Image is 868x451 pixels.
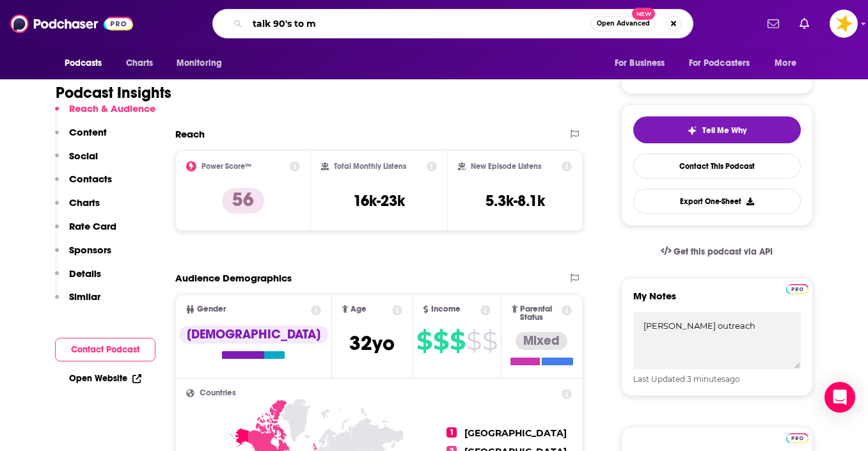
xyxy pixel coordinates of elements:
button: Sponsors [55,244,111,267]
p: Rate Card [69,220,116,232]
span: Charts [126,54,154,72]
span: New [632,8,655,20]
h2: Power Score™ [201,162,251,171]
h1: Podcast Insights [56,83,171,102]
button: tell me why sparkleTell Me Why [633,116,801,143]
button: Similar [55,290,100,314]
button: Contacts [55,173,112,196]
span: Last Updated: ago [633,374,740,384]
span: More [775,54,796,72]
span: For Podcasters [689,54,750,72]
button: Rate Card [55,220,116,244]
span: $ [450,331,465,351]
span: $ [416,331,432,351]
img: Podchaser Pro [786,433,809,443]
a: Contact This Podcast [633,154,801,178]
a: Get this podcast via API [651,236,784,267]
button: Charts [55,196,100,220]
span: $ [482,331,497,351]
div: [DEMOGRAPHIC_DATA] [179,326,328,344]
span: Podcasts [65,54,102,72]
span: Monitoring [177,54,222,72]
button: Show profile menu [830,10,858,38]
h3: 5.3k-8.1k [485,191,545,210]
label: My Notes [633,290,801,312]
button: Contact Podcast [55,338,155,361]
button: open menu [168,51,239,75]
p: Sponsors [69,244,111,256]
p: Details [69,267,101,280]
span: For Business [615,54,665,72]
div: Open Intercom Messenger [825,382,855,413]
button: Social [55,150,98,173]
a: Show notifications dropdown [762,13,784,35]
button: Details [55,267,101,291]
h2: Audience Demographics [175,272,292,284]
p: Reach & Audience [69,102,155,115]
h2: Reach [175,128,205,140]
img: User Profile [830,10,858,38]
img: Podchaser - Follow, Share and Rate Podcasts [10,12,133,36]
span: 3 minutes [687,374,725,384]
button: open menu [766,51,812,75]
span: Get this podcast via API [674,246,773,257]
p: Contacts [69,173,112,185]
img: tell me why sparkle [687,125,697,136]
button: Open AdvancedNew [591,16,656,31]
a: Pro website [786,431,809,443]
button: open menu [606,51,681,75]
span: Income [431,305,461,313]
p: Similar [69,290,100,303]
textarea: [PERSON_NAME] outreach [633,312,801,369]
h3: 16k-23k [353,191,405,210]
button: Reach & Audience [55,102,155,126]
a: Open Website [69,373,141,384]
button: open menu [56,51,119,75]
p: Charts [69,196,100,209]
span: Parental Status [520,305,560,322]
span: Gender [197,305,226,313]
a: Pro website [786,282,809,294]
button: open menu [681,51,769,75]
span: Countries [200,389,236,397]
p: Social [69,150,98,162]
input: Search podcasts, credits, & more... [248,13,591,34]
span: $ [433,331,448,351]
span: Tell Me Why [702,125,746,136]
span: Age [351,305,367,313]
span: $ [466,331,481,351]
span: 32 yo [349,331,395,356]
span: 1 [446,427,457,438]
a: Charts [118,51,161,75]
h2: Total Monthly Listens [334,162,406,171]
button: Content [55,126,107,150]
a: Show notifications dropdown [794,13,814,35]
div: Search podcasts, credits, & more... [212,9,693,38]
h2: New Episode Listens [471,162,541,171]
div: Mixed [516,332,567,350]
span: Logged in as Spreaker_Prime [830,10,858,38]
span: Open Advanced [597,20,650,27]
p: Content [69,126,107,138]
p: 56 [222,188,264,214]
img: Podchaser Pro [786,284,809,294]
button: Export One-Sheet [633,189,801,214]
span: [GEOGRAPHIC_DATA] [464,427,567,439]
